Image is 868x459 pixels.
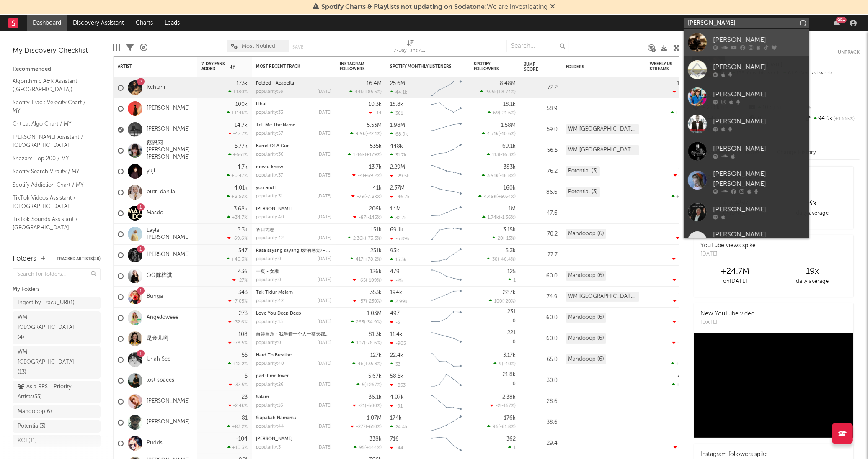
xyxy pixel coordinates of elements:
div: -29.5k [390,173,409,179]
a: lost spaces [147,377,174,384]
a: Barrel Of A Gun [256,144,290,149]
a: [PERSON_NAME] Assistant / [GEOGRAPHIC_DATA] [13,133,92,150]
div: 10.3k [369,102,382,107]
div: Most Recent Track [256,64,319,69]
a: putri dahlia [147,189,175,196]
div: popularity: 36 [256,152,284,157]
button: Save [292,45,303,49]
div: [DATE] [318,257,331,262]
div: 3.68k [234,206,248,212]
div: -- [804,103,860,113]
a: Tell Me The Name [256,123,295,128]
span: 417 [356,257,363,262]
span: -87 [359,215,366,220]
div: 206k [369,206,382,212]
span: -21.6 % [500,111,514,115]
span: -16.8 % [500,174,514,178]
div: WM [GEOGRAPHIC_DATA] ( 4 ) [18,313,77,343]
div: popularity: 33 [256,110,283,115]
div: 151k [371,227,382,233]
a: [PERSON_NAME] [684,29,809,56]
span: Spotify Charts & Playlists not updating on Sodatone [322,4,485,10]
a: 自娱自乐 - 我学着一个人一整天都不失落伴奏 [256,332,348,337]
div: Artist [118,64,181,69]
div: 3 x [774,198,851,208]
a: Folded - Acapella [256,81,294,86]
div: KOL ( 11 ) [18,436,37,446]
span: 30 [492,257,498,262]
span: -73.3 % [366,236,380,241]
div: +34.7 % [227,215,248,220]
div: +114k % [227,110,248,115]
svg: Chart title [428,266,465,287]
div: ( ) [482,131,516,136]
div: Mandopop ( 6 ) [18,407,52,417]
div: -46.7k [390,194,410,200]
span: -7.8k % [366,195,380,199]
span: 3.91k [487,174,499,178]
svg: Chart title [428,224,465,245]
div: My Discovery Checklist [13,46,101,56]
div: [PERSON_NAME] [713,144,805,154]
input: Search for artists [684,18,809,28]
div: 2.29M [390,164,405,170]
div: popularity: 31 [256,194,283,199]
div: 479 [390,269,400,274]
a: Angelloweee [147,314,178,321]
div: 72.2 [524,83,558,93]
div: you and I [256,186,331,190]
svg: Chart title [428,98,465,119]
div: [DATE] [318,215,331,220]
div: popularity: 0 [256,278,281,282]
div: Mandopop (6) [566,229,606,239]
div: Edit Columns [113,36,120,60]
div: 60.0 [524,271,558,281]
div: 94.6k [804,113,860,124]
button: Tracked Artists(20) [57,257,101,261]
div: [DATE] [318,131,331,136]
span: -109 % [367,278,380,283]
span: -79 [357,195,364,199]
span: -14 [375,111,382,115]
span: -4 [358,174,363,178]
div: 8.48M [500,81,516,86]
div: daily average [774,208,851,218]
div: Spotify Monthly Listeners [390,64,453,69]
div: [PERSON_NAME] [713,35,805,45]
div: [PERSON_NAME] [PERSON_NAME] [713,230,805,250]
span: Dismiss [550,4,555,10]
div: 18.8k [390,102,403,107]
a: Layla [PERSON_NAME] [147,227,193,241]
div: Tell Me The Name [256,123,331,128]
a: you and I [256,186,276,190]
svg: Chart title [428,203,465,224]
div: 2.37M [390,185,405,191]
a: Charts [130,15,159,31]
svg: Chart title [428,77,465,98]
div: popularity: 37 [256,173,283,178]
a: 是金儿啊 [147,335,168,342]
div: A&R Pipeline [140,36,147,60]
div: 7-Day Fans Added (7-Day Fans Added) [394,36,427,60]
div: 13.7k [369,164,382,170]
div: 3.3k [238,227,248,233]
div: 4.7k [237,164,248,170]
span: +179 % [366,153,380,157]
a: Dashboard [27,15,67,31]
a: Spotify Track Velocity Chart / MY [13,98,92,115]
span: 23.5k [486,90,497,95]
span: +78.2 % [364,257,380,262]
a: KOL(11) [13,435,101,447]
div: 436 [238,269,248,274]
a: [PERSON_NAME] [684,56,809,83]
div: Instagram Followers [340,62,369,72]
div: 68.9k [390,131,408,137]
a: QQ陈梓淇 [147,272,172,280]
div: -47.7 % [228,131,248,136]
svg: Chart title [428,245,465,266]
div: daily average [774,277,851,287]
div: Folded - Acapella [256,81,331,86]
div: 5.3k [506,248,516,254]
a: WM [GEOGRAPHIC_DATA](13) [13,346,101,379]
div: popularity: 0 [256,257,281,262]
